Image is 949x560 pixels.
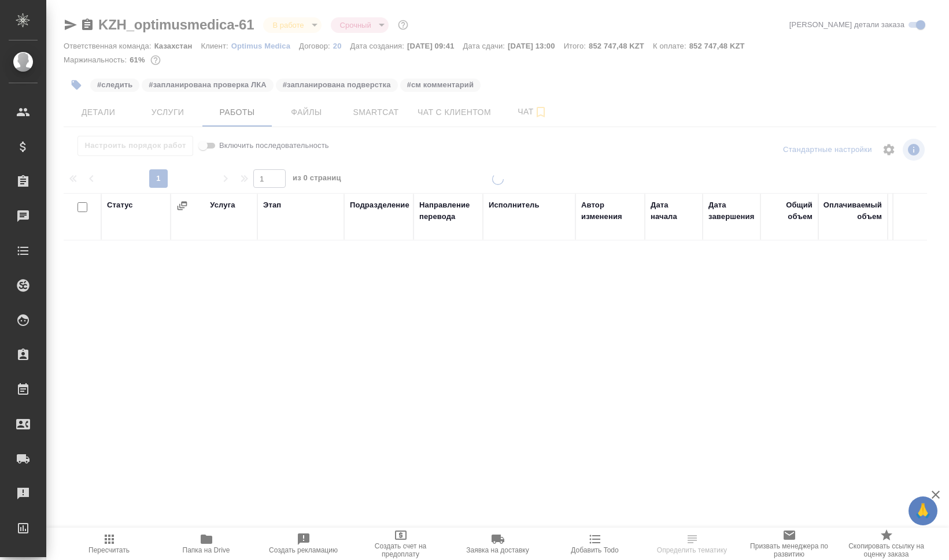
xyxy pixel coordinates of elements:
div: Дата начала [651,199,697,222]
div: Услуга [210,199,235,211]
div: Оплачиваемый объем [824,199,882,222]
div: Направление перевода [419,199,477,222]
div: Автор изменения [581,199,639,222]
div: Этап [263,199,281,211]
button: Сгруппировать [176,200,188,212]
div: Статус [107,199,133,211]
button: 🙏 [909,496,937,525]
span: 🙏 [913,499,933,523]
div: Исполнитель [489,199,540,211]
div: Подразделение [350,199,409,211]
div: Дата завершения [708,199,755,222]
div: Общий объем [766,199,813,222]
